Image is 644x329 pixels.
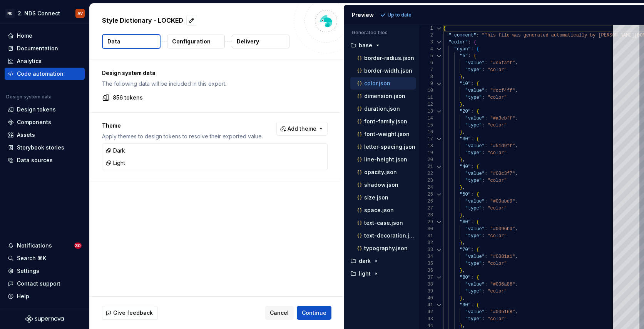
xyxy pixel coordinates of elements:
[350,79,416,88] button: color.json
[515,88,518,93] span: ,
[419,129,433,136] div: 16
[515,116,518,121] span: ,
[471,164,473,169] span: :
[476,164,479,169] span: {
[485,116,487,121] span: :
[465,261,482,266] span: "type"
[102,133,263,140] p: Apply themes to design tokens to resolve their exported value.
[465,143,484,149] span: "value"
[359,271,371,277] p: light
[462,102,465,107] span: ,
[454,47,471,52] span: "cyan"
[490,116,515,121] span: "#a3ebff"
[419,39,433,46] div: 3
[172,38,211,45] p: Configuration
[17,70,64,78] div: Code automation
[5,9,15,18] div: ND
[434,108,444,115] div: Click to collapse the range.
[364,169,397,175] p: opacity.json
[364,156,407,163] p: line-height.json
[485,199,487,204] span: :
[485,143,487,149] span: :
[419,239,433,246] div: 32
[237,38,259,45] p: Delivery
[487,261,507,266] span: "color"
[465,316,482,322] span: "type"
[476,219,479,225] span: {
[515,171,518,176] span: ,
[419,267,433,274] div: 36
[476,275,479,280] span: {
[482,206,485,211] span: :
[364,245,408,251] p: typography.json
[419,184,433,191] div: 24
[359,258,371,264] p: dark
[350,105,416,113] button: duration.json
[113,94,143,101] p: 856 tokens
[6,94,52,100] div: Design system data
[17,131,35,139] div: Assets
[102,122,263,130] p: Theme
[490,60,515,66] span: "#e5faff"
[419,212,433,219] div: 28
[515,309,518,315] span: ,
[419,233,433,239] div: 31
[419,73,433,80] div: 8
[419,281,433,288] div: 38
[515,143,518,149] span: ,
[105,147,125,155] div: Dark
[364,207,394,213] p: space.json
[487,95,507,100] span: "color"
[465,60,484,66] span: "value"
[17,292,29,300] div: Help
[350,143,416,151] button: letter-spacing.json
[347,257,416,265] button: dark
[443,26,446,31] span: {
[17,254,46,262] div: Search ⌘K
[297,306,331,320] button: Continue
[471,136,473,142] span: :
[471,275,473,280] span: :
[471,247,473,253] span: :
[364,55,414,61] p: border-radius.json
[515,254,518,259] span: ,
[419,46,433,53] div: 4
[364,93,405,99] p: dimension.json
[471,109,473,114] span: :
[448,40,468,45] span: "color"
[350,92,416,100] button: dimension.json
[490,88,515,93] span: "#ccf4ff"
[482,150,485,156] span: :
[17,144,64,151] div: Storybook stories
[462,323,465,329] span: ,
[359,42,372,48] p: base
[419,156,433,163] div: 20
[485,254,487,259] span: :
[460,213,462,218] span: }
[473,40,476,45] span: {
[462,296,465,301] span: ,
[476,192,479,197] span: {
[25,315,64,323] svg: Supernova Logo
[102,306,158,320] button: Give feedback
[350,155,416,164] button: line-height.json
[419,80,433,87] div: 9
[434,274,444,281] div: Click to collapse the range.
[471,219,473,225] span: :
[490,143,515,149] span: "#51d9ff"
[490,199,515,204] span: "#00abd9"
[350,206,416,214] button: space.json
[482,261,485,266] span: :
[102,16,183,25] p: Style Dictionary - LOCKED
[487,123,507,128] span: "color"
[487,233,507,239] span: "color"
[462,240,465,246] span: ,
[465,309,484,315] span: "value"
[419,288,433,295] div: 39
[350,66,416,75] button: border-width.json
[419,87,433,94] div: 10
[490,254,515,259] span: "#0081a1"
[471,302,473,308] span: :
[490,309,515,315] span: "#005168"
[476,47,479,52] span: {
